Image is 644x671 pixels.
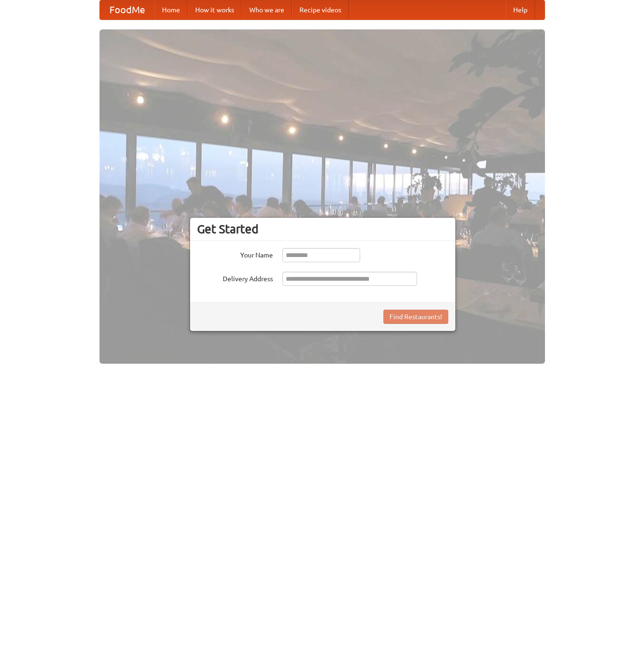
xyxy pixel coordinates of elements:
[292,0,349,19] a: Recipe videos
[154,0,188,19] a: Home
[197,222,448,236] h3: Get Started
[197,272,273,284] label: Delivery Address
[383,310,448,324] button: Find Restaurants!
[242,0,292,19] a: Who we are
[188,0,242,19] a: How it works
[100,0,154,19] a: FoodMe
[197,248,273,260] label: Your Name
[506,0,535,19] a: Help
